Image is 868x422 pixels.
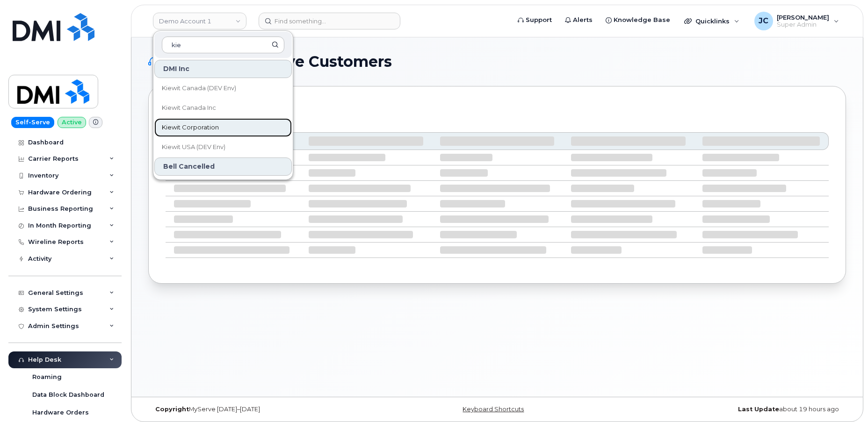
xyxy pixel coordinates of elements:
[154,79,292,98] a: Kiewit Canada (DEV Env)
[162,36,284,53] input: Search
[463,406,524,413] a: Keyboard Shortcuts
[154,118,292,137] a: Kiewit Corporation
[738,406,779,413] strong: Last Update
[162,84,236,93] span: Kiewit Canada (DEV Env)
[162,143,225,152] span: Kiewit USA (DEV Env)
[155,406,189,413] strong: Copyright
[154,138,292,157] a: Kiewit USA (DEV Env)
[614,406,846,413] div: about 19 hours ago
[162,123,219,132] span: Kiewit Corporation
[154,99,292,117] a: Kiewit Canada Inc
[154,60,292,78] div: DMI Inc
[154,157,292,176] div: Bell Cancelled
[162,103,216,113] span: Kiewit Canada Inc
[148,406,381,413] div: MyServe [DATE]–[DATE]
